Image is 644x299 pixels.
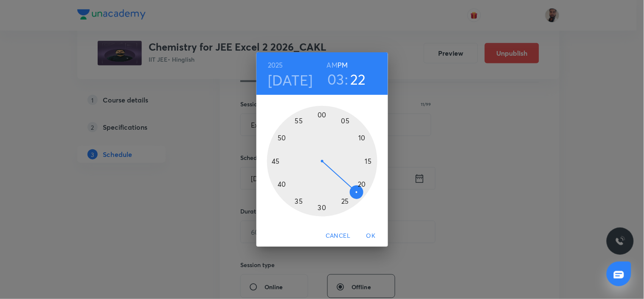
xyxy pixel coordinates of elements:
[322,228,354,244] button: Cancel
[350,70,366,88] button: 22
[327,59,337,71] button: AM
[326,231,350,241] span: Cancel
[337,59,348,71] button: PM
[268,71,313,89] button: [DATE]
[357,228,385,244] button: OK
[268,59,283,71] button: 2025
[345,70,349,88] h3: :
[361,231,381,241] span: OK
[327,70,344,88] button: 03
